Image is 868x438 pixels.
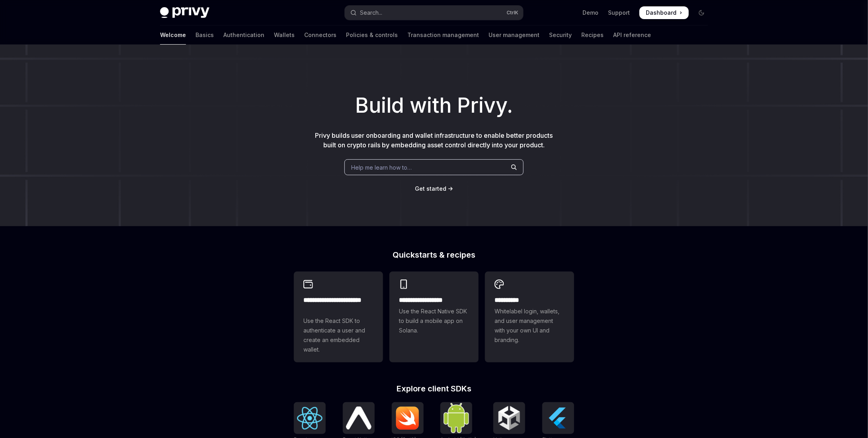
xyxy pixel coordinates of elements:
[581,25,604,45] a: Recipes
[195,25,214,45] a: Basics
[395,406,420,430] img: iOS (Swift)
[304,25,336,45] a: Connectors
[613,25,651,45] a: API reference
[608,9,630,17] a: Support
[303,316,373,354] span: Use the React SDK to authenticate a user and create an embedded wallet.
[360,8,382,18] div: Search...
[549,25,572,45] a: Security
[407,25,479,45] a: Transaction management
[389,272,479,362] a: **** **** **** ***Use the React Native SDK to build a mobile app on Solana.
[695,6,708,19] button: Toggle dark mode
[223,25,264,45] a: Authentication
[415,185,447,193] a: Get started
[346,25,398,45] a: Policies & controls
[297,407,323,430] img: React
[497,405,522,431] img: Unity
[489,25,540,45] a: User management
[160,7,209,18] img: dark logo
[506,10,518,16] span: Ctrl K
[485,272,574,362] a: **** *****Whitelabel login, wallets, and user management with your own UI and branding.
[274,25,295,45] a: Wallets
[351,163,412,172] span: Help me learn how to…
[13,90,855,121] h1: Build with Privy.
[444,403,469,433] img: Android (Kotlin)
[294,385,574,393] h2: Explore client SDKs
[583,9,598,17] a: Demo
[315,131,553,149] span: Privy builds user onboarding and wallet infrastructure to enable better products built on crypto ...
[646,9,676,17] span: Dashboard
[346,407,371,429] img: React Native
[495,307,565,345] span: Whitelabel login, wallets, and user management with your own UI and branding.
[399,307,469,335] span: Use the React Native SDK to build a mobile app on Solana.
[160,25,186,45] a: Welcome
[639,6,689,19] a: Dashboard
[415,185,447,192] span: Get started
[294,251,574,259] h2: Quickstarts & recipes
[545,405,571,431] img: Flutter
[345,6,523,20] button: Open search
